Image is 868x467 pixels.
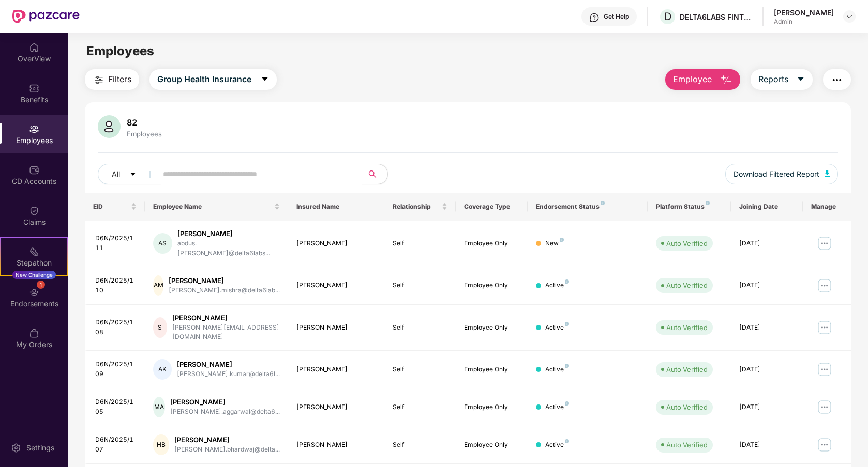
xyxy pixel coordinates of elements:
[29,246,39,257] img: svg+xml;base64,PHN2ZyB4bWxucz0iaHR0cDovL3d3dy53My5vcmcvMjAwMC9zdmciIHdpZHRoPSIyMSIgaGVpZ2h0PSIyMC...
[731,193,803,221] th: Joining Date
[739,239,795,248] div: [DATE]
[393,440,448,450] div: Self
[296,323,376,333] div: [PERSON_NAME]
[86,43,154,58] span: Employees
[464,239,519,248] div: Employee Only
[29,206,39,216] img: svg+xml;base64,PHN2ZyBpZD0iQ2xhaW0iIHhtbG5zPSJodHRwOi8vd3d3LnczLm9yZy8yMDAwL3N2ZyIgd2lkdGg9IjIwIi...
[464,402,519,412] div: Employee Only
[29,287,39,298] img: svg+xml;base64,PHN2ZyBpZD0iRW5kb3JzZW1lbnRzIiB4bWxucz0iaHR0cDovL3d3dy53My5vcmcvMjAwMC9zdmciIHdpZH...
[706,201,710,205] img: svg+xml;base64,PHN2ZyB4bWxucz0iaHR0cDovL3d3dy53My5vcmcvMjAwMC9zdmciIHdpZHRoPSI4IiBoZWlnaHQ9IjgiIH...
[545,402,569,412] div: Active
[825,170,830,177] img: svg+xml;base64,PHN2ZyB4bWxucz0iaHR0cDovL3d3dy53My5vcmcvMjAwMC9zdmciIHhtbG5zOnhsaW5rPSJodHRwOi8vd3...
[565,364,569,368] img: svg+xml;base64,PHN2ZyB4bWxucz0iaHR0cDovL3d3dy53My5vcmcvMjAwMC9zdmciIHdpZHRoPSI4IiBoZWlnaHQ9IjgiIH...
[153,317,167,338] div: S
[751,69,813,90] button: Reportscaret-down
[85,193,145,221] th: EID
[362,170,382,178] span: search
[565,439,569,443] img: svg+xml;base64,PHN2ZyB4bWxucz0iaHR0cDovL3d3dy53My5vcmcvMjAwMC9zdmciIHdpZHRoPSI4IiBoZWlnaHQ9IjgiIH...
[464,365,519,375] div: Employee Only
[774,18,834,26] div: Admin
[296,239,376,248] div: [PERSON_NAME]
[774,8,834,18] div: [PERSON_NAME]
[565,401,569,406] img: svg+xml;base64,PHN2ZyB4bWxucz0iaHR0cDovL3d3dy53My5vcmcvMjAwMC9zdmciIHdpZHRoPSI4IiBoZWlnaHQ9IjgiIH...
[666,364,708,375] div: Auto Verified
[666,280,708,290] div: Auto Verified
[666,238,708,248] div: Auto Verified
[145,193,289,221] th: Employee Name
[296,281,376,290] div: [PERSON_NAME]
[665,69,740,90] button: Employee
[673,73,712,86] span: Employee
[565,279,569,284] img: svg+xml;base64,PHN2ZyB4bWxucz0iaHR0cDovL3d3dy53My5vcmcvMjAwMC9zdmciIHdpZHRoPSI4IiBoZWlnaHQ9IjgiIH...
[125,117,164,128] div: 82
[601,201,605,205] img: svg+xml;base64,PHN2ZyB4bWxucz0iaHR0cDovL3d3dy53My5vcmcvMjAwMC9zdmciIHdpZHRoPSI4IiBoZWlnaHQ9IjgiIH...
[29,42,39,53] img: svg+xml;base64,PHN2ZyBpZD0iSG9tZSIgeG1sbnM9Imh0dHA6Ly93d3cudzMub3JnLzIwMDAvc3ZnIiB3aWR0aD0iMjAiIG...
[37,281,45,289] div: 1
[803,193,851,221] th: Manage
[12,271,56,279] div: New Challenge
[95,360,137,379] div: D6N/2025/109
[831,74,843,86] img: svg+xml;base64,PHN2ZyB4bWxucz0iaHR0cDovL3d3dy53My5vcmcvMjAwMC9zdmciIHdpZHRoPSIyNCIgaGVpZ2h0PSIyNC...
[296,365,376,375] div: [PERSON_NAME]
[393,239,448,248] div: Self
[29,165,39,175] img: svg+xml;base64,PHN2ZyBpZD0iQ0RfQWNjb3VudHMiIGRhdGEtbmFtZT0iQ0QgQWNjb3VudHMiIHhtbG5zPSJodHRwOi8vd3...
[170,397,280,407] div: [PERSON_NAME]
[23,443,57,453] div: Settings
[666,322,708,333] div: Auto Verified
[393,281,448,290] div: Self
[739,440,795,450] div: [DATE]
[680,12,752,22] div: DELTA6LABS FINTECH PRIVATE LIMITED
[664,10,671,23] span: D
[666,402,708,412] div: Auto Verified
[153,359,172,380] div: AK
[177,360,280,369] div: [PERSON_NAME]
[739,323,795,333] div: [DATE]
[565,322,569,326] img: svg+xml;base64,PHN2ZyB4bWxucz0iaHR0cDovL3d3dy53My5vcmcvMjAwMC9zdmciIHdpZHRoPSI4IiBoZWlnaHQ9IjgiIH...
[464,440,519,450] div: Employee Only
[393,203,440,211] span: Relationship
[734,168,819,180] span: Download Filtered Report
[816,437,833,453] img: manageButton
[95,276,137,295] div: D6N/2025/110
[93,74,105,86] img: svg+xml;base64,PHN2ZyB4bWxucz0iaHR0cDovL3d3dy53My5vcmcvMjAwMC9zdmciIHdpZHRoPSIyNCIgaGVpZ2h0PSIyNC...
[816,361,833,378] img: manageButton
[169,276,280,286] div: [PERSON_NAME]
[739,365,795,375] div: [DATE]
[29,83,39,94] img: svg+xml;base64,PHN2ZyBpZD0iQmVuZWZpdHMiIHhtbG5zPSJodHRwOi8vd3d3LnczLm9yZy8yMDAwL3N2ZyIgd2lkdGg9Ij...
[393,323,448,333] div: Self
[108,73,131,86] span: Filters
[95,318,137,337] div: D6N/2025/108
[589,12,600,23] img: svg+xml;base64,PHN2ZyBpZD0iSGVscC0zMngzMiIgeG1sbnM9Imh0dHA6Ly93d3cudzMub3JnLzIwMDAvc3ZnIiB3aWR0aD...
[816,319,833,336] img: manageButton
[153,434,170,455] div: HB
[93,203,129,211] span: EID
[12,10,80,23] img: New Pazcare Logo
[288,193,384,221] th: Insured Name
[174,445,280,455] div: [PERSON_NAME].bhardwaj@delta...
[604,12,629,21] div: Get Help
[149,69,277,90] button: Group Health Insurancecaret-down
[296,440,376,450] div: [PERSON_NAME]
[393,402,448,412] div: Self
[29,328,39,338] img: svg+xml;base64,PHN2ZyBpZD0iTXlfT3JkZXJzIiBkYXRhLW5hbWU9Ik15IE9yZGVycyIgeG1sbnM9Imh0dHA6Ly93d3cudz...
[29,124,39,134] img: svg+xml;base64,PHN2ZyBpZD0iRW1wbG95ZWVzIiB4bWxucz0iaHR0cDovL3d3dy53My5vcmcvMjAwMC9zdmciIHdpZHRoPS...
[1,258,67,268] div: Stepathon
[545,281,569,290] div: Active
[177,239,280,258] div: abdus.[PERSON_NAME]@delta6labs...
[153,203,273,211] span: Employee Name
[725,164,838,184] button: Download Filtered Report
[11,443,21,453] img: svg+xml;base64,PHN2ZyBpZD0iU2V0dGluZy0yMHgyMCIgeG1sbnM9Imh0dHA6Ly93d3cudzMub3JnLzIwMDAvc3ZnIiB3aW...
[153,275,164,296] div: AM
[261,75,269,84] span: caret-down
[464,281,519,290] div: Employee Only
[758,73,788,86] span: Reports
[174,435,280,445] div: [PERSON_NAME]
[845,12,854,21] img: svg+xml;base64,PHN2ZyBpZD0iRHJvcGRvd24tMzJ4MzIiIHhtbG5zPSJodHRwOi8vd3d3LnczLm9yZy8yMDAwL3N2ZyIgd2...
[153,397,166,417] div: MA
[666,440,708,450] div: Auto Verified
[720,74,732,86] img: svg+xml;base64,PHN2ZyB4bWxucz0iaHR0cDovL3d3dy53My5vcmcvMjAwMC9zdmciIHhtbG5zOnhsaW5rPSJodHRwOi8vd3...
[172,313,280,323] div: [PERSON_NAME]
[536,203,639,211] div: Endorsement Status
[816,235,833,252] img: manageButton
[95,435,137,455] div: D6N/2025/107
